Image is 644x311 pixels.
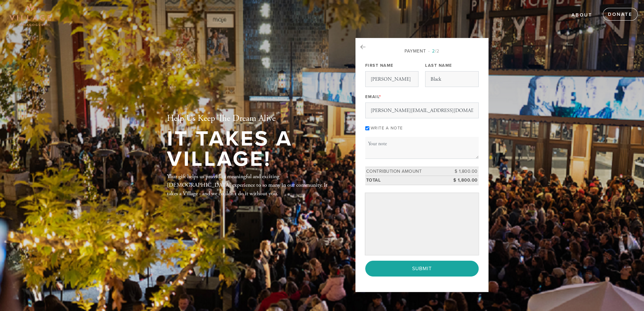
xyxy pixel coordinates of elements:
label: Last Name [425,63,452,68]
span: /2 [428,48,439,54]
h2: Help Us Keep The Dream Alive [167,113,335,124]
div: Your gift helps us provide a meaningful and exciting [DEMOGRAPHIC_DATA] experience to so many in ... [167,172,335,198]
span: This field is required. [379,94,381,99]
input: Submit [365,261,479,277]
span: 2 [432,48,435,54]
td: Total [365,176,450,185]
label: First Name [365,63,394,68]
iframe: Secure payment input frame [367,194,477,254]
label: Write a note [371,126,403,131]
label: Email [365,94,381,100]
h1: It Takes A Village! [167,129,335,170]
td: Contribution Amount [365,167,450,176]
td: $ 1,800.00 [450,176,479,185]
td: $ 1,800.00 [450,167,479,176]
a: About [567,9,597,21]
img: Village-sdquare-png-1_0.png [10,3,51,26]
div: Payment [365,48,479,54]
a: Donate [603,8,638,21]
